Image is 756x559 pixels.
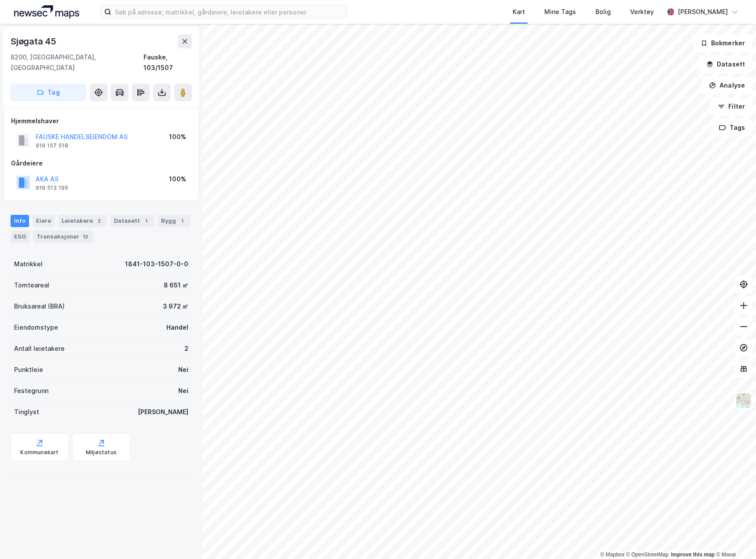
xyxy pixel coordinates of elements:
div: 2 [184,343,188,354]
div: Datasett [110,215,154,227]
div: 2 [95,217,103,225]
div: 3 972 ㎡ [163,301,188,312]
div: Nei [178,386,188,396]
div: 1841-103-1507-0-0 [125,259,188,269]
img: Z [735,392,752,409]
div: Eiere [33,215,55,227]
div: ESG [11,231,29,243]
div: Eiendomstype [14,322,58,333]
div: Fauske, 103/1507 [143,52,192,73]
div: Leietakere [58,215,107,227]
div: Handel [166,322,188,333]
div: 8 651 ㎡ [164,280,188,291]
a: OpenStreetMap [626,552,669,558]
div: 1 [178,217,187,225]
div: [PERSON_NAME] [138,407,188,417]
a: Mapbox [600,552,624,558]
div: 919 157 518 [36,142,68,149]
div: Bruksareal (BRA) [14,301,65,312]
button: Datasett [699,55,752,73]
div: Bolig [595,7,611,17]
iframe: Chat Widget [712,517,756,559]
input: Søk på adresse, matrikkel, gårdeiere, leietakere eller personer [111,5,346,18]
button: Filter [710,98,752,115]
div: 8200, [GEOGRAPHIC_DATA], [GEOGRAPHIC_DATA] [11,52,143,73]
div: Transaksjoner [33,231,93,243]
div: Hjemmelshaver [11,116,191,126]
div: Verktøy [630,7,654,17]
div: Info [11,215,29,227]
img: logo.a4113a55bc3d86da70a041830d287a7e.svg [14,5,79,18]
div: Miljøstatus [86,449,117,456]
div: 1 [142,217,150,225]
div: Matrikkel [14,259,43,269]
a: Improve this map [671,552,715,558]
div: 100% [169,132,186,142]
button: Tags [712,119,752,136]
div: Tinglyst [14,407,39,417]
div: Tomteareal [14,280,49,291]
div: 100% [169,174,186,184]
div: [PERSON_NAME] [678,7,728,17]
div: Punktleie [14,364,43,375]
div: Sjøgata 45 [11,34,58,48]
div: Kontrollprogram for chat [712,517,756,559]
div: Antall leietakere [14,343,65,354]
button: Analyse [701,77,752,94]
div: Festegrunn [14,386,48,396]
div: Bygg [158,215,190,227]
div: Kart [513,7,525,17]
button: Tag [11,84,86,101]
div: Mine Tags [544,7,576,17]
button: Bokmerker [693,34,752,52]
div: Kommunekart [20,449,59,456]
div: 919 513 195 [36,184,68,191]
div: Nei [178,364,188,375]
div: Gårdeiere [11,158,191,169]
div: 13 [81,232,90,241]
